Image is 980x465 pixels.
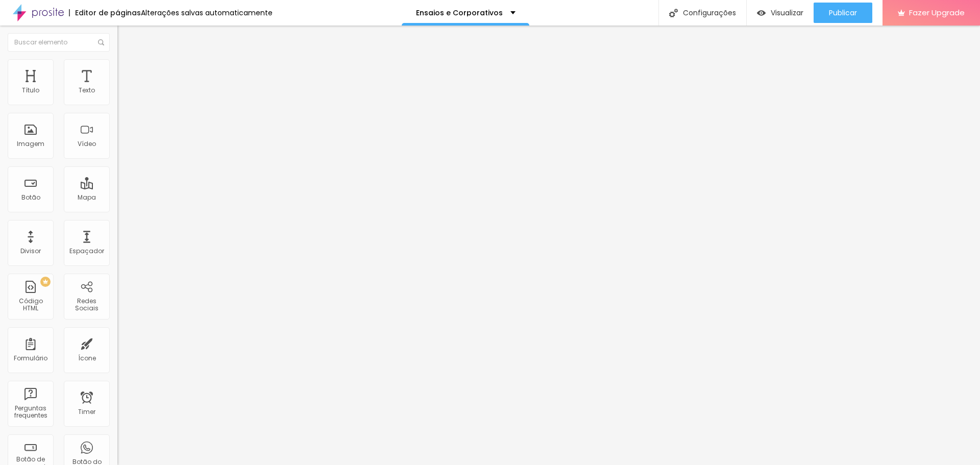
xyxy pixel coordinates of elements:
[10,298,51,312] div: Código HTML
[66,298,107,312] div: Redes Sociais
[69,248,104,255] div: Espaçador
[79,87,95,94] div: Texto
[117,26,980,465] iframe: Editor
[141,9,273,16] div: Alterações salvas automaticamente
[14,355,47,362] div: Formulário
[829,9,857,17] span: Publicar
[78,140,96,148] div: Vídeo
[78,194,96,201] div: Mapa
[771,9,803,17] span: Visualizar
[22,87,39,94] div: Título
[814,3,872,23] button: Publicar
[98,39,104,45] img: Icone
[10,405,51,420] div: Perguntas frequentes
[78,355,96,362] div: Ícone
[69,9,141,16] div: Editor de páginas
[21,194,40,201] div: Botão
[747,3,814,23] button: Visualizar
[669,9,678,17] img: Icone
[20,248,41,255] div: Divisor
[416,9,503,16] p: Ensaios e Corporativos
[8,33,110,52] input: Buscar elemento
[17,140,44,148] div: Imagem
[78,408,95,415] div: Timer
[909,8,965,17] span: Fazer Upgrade
[757,9,766,17] img: view-1.svg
